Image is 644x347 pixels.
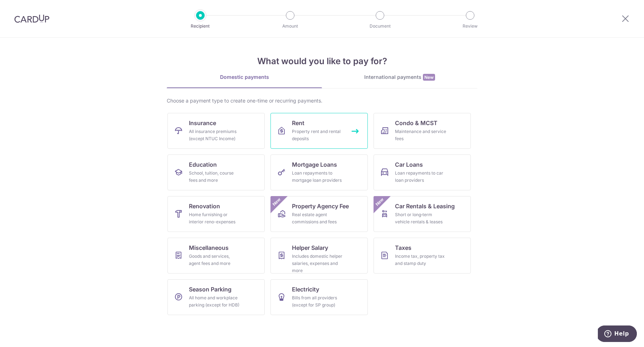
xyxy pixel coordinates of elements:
[292,128,343,142] div: Property rent and rental deposits
[395,243,411,252] span: Taxes
[395,128,447,142] div: Maintenance and service fees
[270,196,368,232] a: Property Agency FeeReal estate agent commissions and feesNew
[174,23,227,30] p: Recipient
[167,155,265,190] a: EducationSchool, tuition, course fees and more
[167,55,477,68] h4: What would you like to pay for?
[189,128,240,142] div: All insurance premiums (except NTUC Income)
[189,119,216,127] span: Insurance
[270,238,368,274] a: Helper SalaryIncludes domestic helper salaries, expenses and more
[395,211,447,225] div: Short or long‑term vehicle rentals & leases
[167,97,477,104] div: Choose a payment type to create one-time or recurring payments.
[270,113,368,149] a: RentProperty rent and rental deposits
[292,202,349,210] span: Property Agency Fee
[374,196,386,208] span: New
[374,155,471,190] a: Car LoansLoan repayments to car loan providers
[292,285,319,294] span: Electricity
[189,170,240,184] div: School, tuition, course fees and more
[167,196,265,232] a: RenovationHome furnishing or interior reno-expenses
[189,294,240,309] div: All home and workplace parking (except for HDB)
[395,170,447,184] div: Loan repayments to car loan providers
[292,170,343,184] div: Loan repayments to mortgage loan providers
[270,155,368,190] a: Mortgage LoansLoan repayments to mortgage loan providers
[395,160,423,169] span: Car Loans
[271,196,283,208] span: New
[189,211,240,225] div: Home furnishing or interior reno-expenses
[423,74,435,81] span: New
[374,238,471,274] a: TaxesIncome tax, property tax and stamp duty
[292,294,343,309] div: Bills from all providers (except for SP group)
[189,160,217,169] span: Education
[444,23,497,30] p: Review
[167,238,265,274] a: MiscellaneousGoods and services, agent fees and more
[16,5,31,11] span: Help
[292,119,304,127] span: Rent
[264,23,317,30] p: Amount
[189,285,231,294] span: Season Parking
[353,23,406,30] p: Document
[189,202,220,210] span: Renovation
[189,243,229,252] span: Miscellaneous
[598,325,637,343] iframe: Opens a widget where you can find more information
[292,160,337,169] span: Mortgage Loans
[167,73,322,81] div: Domestic payments
[270,279,368,315] a: ElectricityBills from all providers (except for SP group)
[292,243,328,252] span: Helper Salary
[14,14,49,23] img: CardUp
[292,211,343,225] div: Real estate agent commissions and fees
[167,279,265,315] a: Season ParkingAll home and workplace parking (except for HDB)
[374,113,471,149] a: Condo & MCSTMaintenance and service fees
[395,253,447,267] div: Income tax, property tax and stamp duty
[395,119,438,127] span: Condo & MCST
[292,253,343,274] div: Includes domestic helper salaries, expenses and more
[189,253,240,267] div: Goods and services, agent fees and more
[167,113,265,149] a: InsuranceAll insurance premiums (except NTUC Income)
[395,202,455,210] span: Car Rentals & Leasing
[374,196,471,232] a: Car Rentals & LeasingShort or long‑term vehicle rentals & leasesNew
[322,73,477,81] div: International payments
